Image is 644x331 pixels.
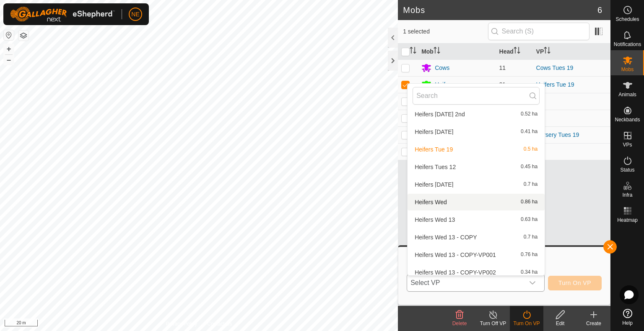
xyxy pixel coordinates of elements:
li: Heifers Wed 13 - COPY-VP001 [408,246,545,263]
input: Search [413,87,540,105]
button: Reset Map [4,30,14,40]
span: Heifers Wed 13 [415,217,455,223]
span: 0.52 ha [521,111,538,117]
li: Heifers Wed 13 [408,211,545,228]
span: 1 selected [403,27,488,36]
span: VPs [623,142,632,147]
a: Nursery Tues 19 [536,131,579,138]
button: + [4,44,14,54]
a: Heifers Tue 19 [536,81,574,88]
h2: Mobs [403,5,597,15]
span: Turn On VP [558,280,591,286]
span: Heifers Wed 13 - COPY-VP002 [415,269,496,275]
div: Turn On VP [510,320,543,327]
span: Heatmap [617,218,638,223]
a: Help [611,305,644,329]
span: Notifications [614,42,641,47]
span: Neckbands [615,117,640,122]
span: Animals [618,92,636,97]
span: Help [622,321,633,326]
li: Heifers Tue 19 [408,141,545,158]
span: 0.45 ha [521,164,538,170]
li: Heifers Tuesday [408,176,545,193]
li: Heifers Sunday 2nd [408,106,545,123]
span: Schedules [615,17,639,22]
span: 0.63 ha [521,217,538,223]
span: Heifers [DATE] [415,129,453,135]
span: 11 [499,64,506,71]
span: Heifers Wed 13 - COPY [415,234,477,240]
p-sorticon: Activate to sort [544,48,551,55]
span: 0.41 ha [521,129,538,135]
th: Mob [418,44,496,60]
span: 0.86 ha [521,199,538,205]
span: Heifers [DATE] [415,182,453,187]
a: Contact Us [207,320,232,328]
span: 21 [499,81,506,88]
li: Heifers Wed [408,194,545,210]
img: Gallagher Logo [10,7,115,22]
div: Turn Off VP [476,320,510,327]
div: Cows [435,64,449,72]
li: Heifers Thursday [408,123,545,140]
a: Cows Tues 19 [536,64,574,71]
td: - [533,93,610,110]
span: 0.5 ha [524,146,538,152]
span: Heifers Tues 12 [415,164,456,170]
span: Heifers Wed 13 - COPY-VP001 [415,252,496,258]
span: Delete [452,321,467,326]
span: Heifers [DATE] 2nd [415,111,465,117]
button: Map Layers [18,31,29,41]
input: Search (S) [488,23,589,40]
td: - [533,110,610,126]
div: Heifers [435,80,453,89]
div: dropdown trigger [524,275,541,291]
li: Heifers Wed 13 - COPY-VP002 [408,264,545,281]
button: Turn On VP [548,276,602,290]
span: 0.7 ha [524,182,538,187]
span: 0.76 ha [521,252,538,258]
div: Create [577,320,610,327]
span: Infra [622,192,632,198]
span: 0.7 ha [524,234,538,240]
div: Edit [543,320,577,327]
span: 6 [597,4,602,16]
button: – [4,55,14,65]
a: Privacy Policy [166,320,197,328]
li: Heifers Wed 13 - COPY [408,229,545,246]
span: Select VP [407,275,524,291]
span: Heifers Tue 19 [415,146,453,152]
th: Head [496,44,533,60]
th: VP [533,44,610,60]
span: Mobs [621,67,634,72]
li: Heifers Tues 12 [408,159,545,175]
span: Heifers Wed [415,199,447,205]
p-sorticon: Activate to sort [434,48,440,55]
td: - [533,143,610,160]
span: Status [620,167,634,172]
span: NE [131,10,139,19]
span: 0.34 ha [521,269,538,275]
p-sorticon: Activate to sort [410,48,416,55]
p-sorticon: Activate to sort [514,48,520,55]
